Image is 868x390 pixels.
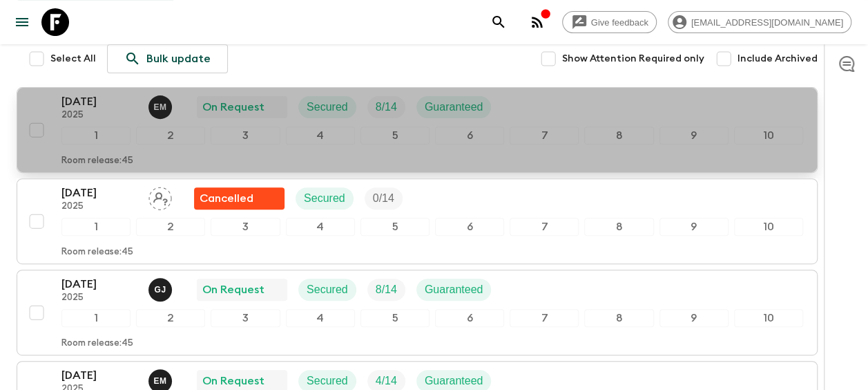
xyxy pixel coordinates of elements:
div: 1 [61,127,131,145]
p: 4 / 14 [376,373,397,389]
div: Secured [298,279,356,301]
p: G J [154,284,166,295]
div: 4 [286,127,355,145]
div: 6 [435,127,504,145]
div: 9 [659,218,729,236]
div: Trip Fill [367,279,405,301]
button: GJ [148,278,175,301]
span: Select All [50,52,96,66]
div: 3 [211,309,280,327]
p: [DATE] [61,185,137,201]
div: 5 [360,309,430,327]
span: Gerald John [148,282,175,293]
p: 2025 [61,201,137,212]
div: Trip Fill [367,96,405,118]
p: On Request [202,281,264,298]
div: 2 [136,309,205,327]
button: search adventures [485,8,512,36]
p: Guaranteed [425,281,483,298]
p: E M [153,375,166,387]
div: 10 [734,127,803,145]
div: 6 [435,218,504,236]
div: 10 [734,309,803,327]
div: 2 [136,218,205,236]
div: 6 [435,309,504,327]
p: Guaranteed [425,99,483,115]
button: [DATE]2025Assign pack leaderFlash Pack cancellationSecuredTrip Fill12345678910Room release:45 [17,178,818,264]
span: Emanuel Munisi [148,100,175,111]
div: 7 [510,218,579,236]
div: 8 [584,218,653,236]
div: [EMAIL_ADDRESS][DOMAIN_NAME] [668,11,851,33]
p: Secured [304,190,345,207]
div: 1 [61,309,131,327]
p: 0 / 14 [373,190,394,207]
p: On Request [202,99,264,115]
p: On Request [202,373,264,389]
button: menu [8,8,36,36]
div: Trip Fill [365,187,403,210]
p: Secured [307,281,348,298]
div: 9 [659,127,729,145]
div: 3 [211,127,280,145]
p: Guaranteed [425,373,483,389]
div: 5 [360,127,430,145]
span: [EMAIL_ADDRESS][DOMAIN_NAME] [684,17,851,28]
div: Secured [298,96,356,118]
span: Assign pack leader [148,191,172,202]
p: Bulk update [146,50,211,67]
button: [DATE]2025Emanuel MunisiOn RequestSecuredTrip FillGuaranteed12345678910Room release:45 [17,87,818,173]
div: 8 [584,309,653,327]
p: [DATE] [61,93,137,110]
div: 7 [510,127,579,145]
p: 8 / 14 [376,99,397,115]
a: Bulk update [107,44,228,73]
button: EM [148,95,175,119]
span: Give feedback [584,17,656,28]
div: 8 [584,127,653,145]
div: Flash Pack cancellation [194,187,284,210]
div: 5 [360,218,430,236]
div: 9 [659,309,729,327]
span: Include Archived [737,52,818,66]
a: Give feedback [562,11,657,33]
p: E M [153,102,166,113]
div: 7 [510,309,579,327]
p: Room release: 45 [61,338,133,349]
p: Secured [307,99,348,115]
p: [DATE] [61,367,137,384]
p: Cancelled [200,190,253,207]
p: 2025 [61,110,137,121]
span: Emanuel Munisi [148,373,175,384]
div: 4 [286,309,355,327]
div: 3 [211,218,280,236]
div: Secured [296,187,354,210]
button: [DATE]2025Gerald JohnOn RequestSecuredTrip FillGuaranteed12345678910Room release:45 [17,270,818,355]
div: 10 [734,218,803,236]
p: 8 / 14 [376,281,397,298]
div: 1 [61,218,131,236]
p: Room release: 45 [61,247,133,258]
div: 4 [286,218,355,236]
div: 2 [136,127,205,145]
p: [DATE] [61,276,137,292]
p: Room release: 45 [61,156,133,167]
span: Show Attention Required only [562,52,704,66]
p: 2025 [61,292,137,304]
p: Secured [307,373,348,389]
